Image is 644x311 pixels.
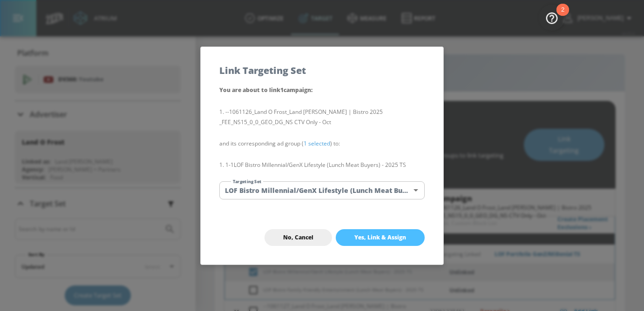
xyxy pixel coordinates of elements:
[561,10,564,22] div: 2
[219,85,425,96] p: You are about to link 1 campaign :
[539,5,565,31] button: Open Resource Center, 2 new notifications
[219,160,425,170] li: 1-1 LOF Bistro Millennial/GenX Lifestyle (Lunch Meat Buyers) - 2025 TS
[264,229,332,246] button: No, Cancel
[219,181,425,199] div: LOF Bistro Millennial/GenX Lifestyle (Lunch Meat Buyers) - 2025 TS
[219,107,425,127] li: --1061126_Land O Frost_Land [PERSON_NAME] | Bistro 2025 _FEE_NS15_0_0_GEO_DG_NS CTV Only - Oct
[283,234,313,241] span: No, Cancel
[219,139,425,149] p: and its corresponding ad group ( ) to:
[304,139,330,147] a: 1 selected
[219,66,306,75] h5: Link Targeting Set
